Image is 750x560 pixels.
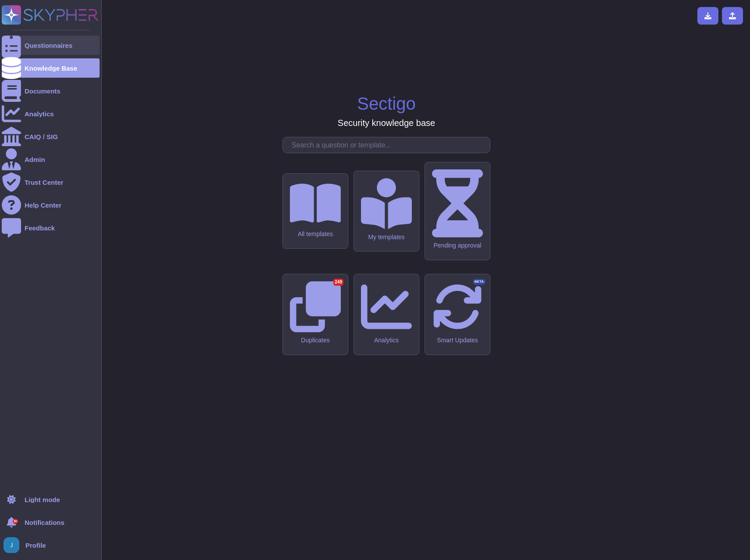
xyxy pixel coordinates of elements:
[25,542,46,549] span: Profile
[290,337,341,344] div: Duplicates
[25,65,77,72] div: Knowledge Base
[25,156,45,163] div: Admin
[2,150,100,169] a: Admin
[25,42,72,49] div: Questionnaires
[290,230,341,238] div: All templates
[25,133,58,140] div: CAIQ / SIG
[338,118,435,128] h3: Security knowledge base
[4,537,19,553] img: user
[361,337,412,344] div: Analytics
[25,88,61,94] div: Documents
[25,496,60,503] div: Light mode
[2,36,100,55] a: Questionnaires
[2,535,25,555] button: user
[287,137,490,153] input: Search a question or template...
[25,202,61,208] div: Help Center
[473,279,486,285] div: BETA
[2,104,100,123] a: Analytics
[432,337,483,344] div: Smart Updates
[25,519,64,526] span: Notifications
[25,179,63,186] div: Trust Center
[2,58,100,78] a: Knowledge Base
[2,218,100,237] a: Feedback
[2,127,100,146] a: CAIQ / SIG
[333,279,343,286] div: 249
[432,242,483,249] div: Pending approval
[2,172,100,192] a: Trust Center
[357,93,415,114] h1: Sectigo
[361,233,412,241] div: My templates
[13,519,18,524] div: 9+
[2,81,100,101] a: Documents
[25,111,54,117] div: Analytics
[25,225,55,231] div: Feedback
[2,195,100,215] a: Help Center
